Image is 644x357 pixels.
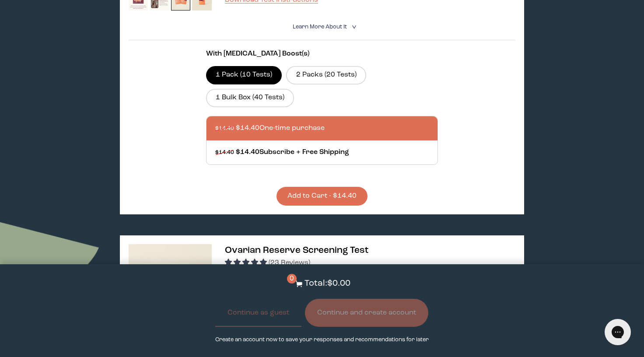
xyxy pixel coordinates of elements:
span: 4.91 stars [225,259,269,266]
span: 0 [287,274,297,283]
label: 1 Bulk Box (40 Tests) [206,89,294,107]
button: Continue as guest [215,299,301,327]
button: Continue and create account [305,299,428,327]
summary: Learn More About it < [293,23,351,31]
label: 2 Packs (20 Tests) [286,66,366,84]
iframe: Gorgias live chat messenger [600,316,635,348]
label: 1 Pack (10 Tests) [206,66,282,84]
span: (23 Reviews) [269,259,310,266]
p: With [MEDICAL_DATA] Boost(s) [206,49,438,59]
p: Total: $0.00 [304,277,350,290]
span: Learn More About it [293,24,347,30]
button: Add to Cart - $14.40 [276,187,367,206]
i: < [349,24,357,29]
p: Create an account now to save your responses and recommendations for later [215,336,429,344]
img: thumbnail image [129,244,212,327]
span: Ovarian Reserve Screening Test [225,246,368,255]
